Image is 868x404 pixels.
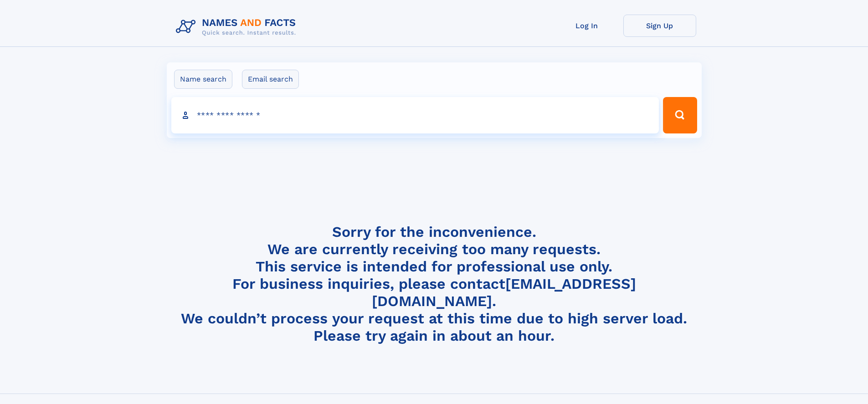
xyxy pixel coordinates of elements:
[171,97,659,133] input: search input
[550,15,623,37] a: Log In
[623,15,696,37] a: Sign Up
[663,97,697,133] button: Search Button
[172,223,696,345] h4: Sorry for the inconvenience. We are currently receiving too many requests. This service is intend...
[174,70,232,89] label: Name search
[172,15,303,39] img: Logo Names and Facts
[372,275,636,310] a: [EMAIL_ADDRESS][DOMAIN_NAME]
[242,70,299,89] label: Email search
